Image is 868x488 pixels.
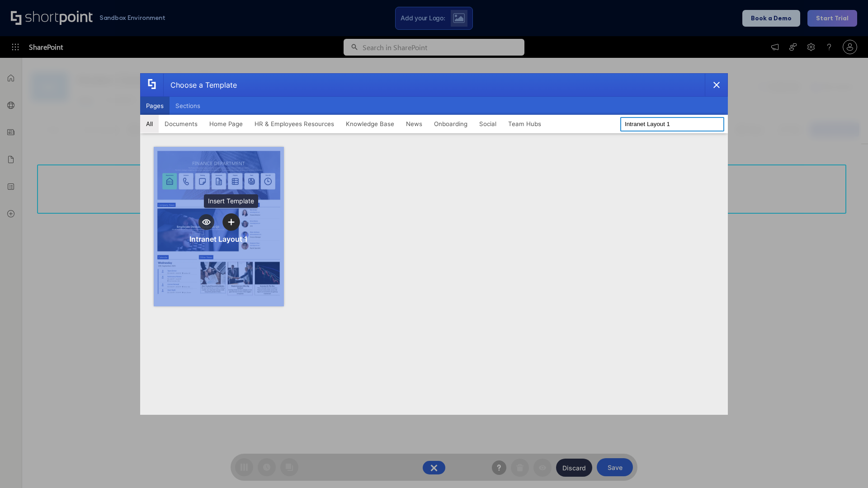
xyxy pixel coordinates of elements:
[140,97,170,115] button: Pages
[159,115,203,133] button: Documents
[823,445,868,488] iframe: Chat Widget
[163,74,237,96] div: Choose a Template
[140,73,728,415] div: template selector
[170,97,206,115] button: Sections
[502,115,547,133] button: Team Hubs
[428,115,473,133] button: Onboarding
[473,115,502,133] button: Social
[203,115,249,133] button: Home Page
[249,115,340,133] button: HR & Employees Resources
[400,115,428,133] button: News
[189,235,248,244] div: Intranet Layout 1
[140,115,159,133] button: All
[340,115,400,133] button: Knowledge Base
[620,117,724,131] input: Search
